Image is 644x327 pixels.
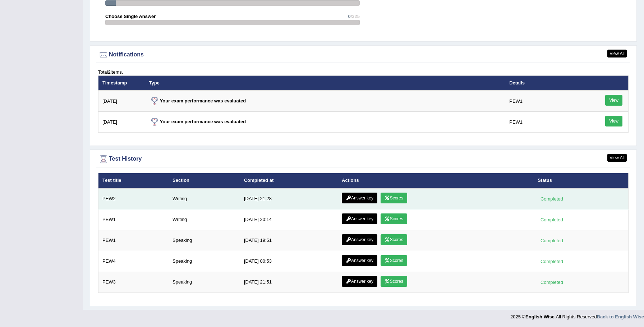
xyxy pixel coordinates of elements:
strong: English Wise. [525,314,556,319]
a: View [605,95,622,106]
td: Speaking [169,272,240,293]
strong: Your exam performance was evaluated [149,119,246,124]
th: Type [145,75,506,91]
td: Speaking [169,251,240,272]
div: Completed [538,237,566,244]
strong: Choose Single Answer [105,14,156,19]
th: Details [505,75,585,91]
td: [DATE] 21:51 [240,272,338,293]
td: [DATE] 00:53 [240,251,338,272]
th: Section [169,173,240,188]
b: 2 [108,69,110,75]
a: Scores [381,234,407,245]
td: PEW1 [98,209,169,230]
a: Scores [381,193,407,203]
a: Answer key [342,193,377,203]
a: Answer key [342,276,377,287]
div: Notifications [98,50,629,60]
a: Scores [381,276,407,287]
a: Scores [381,255,407,266]
th: Timestamp [98,75,145,91]
a: View All [607,50,627,57]
th: Test title [98,173,169,188]
div: Total items. [98,69,629,75]
td: Writing [169,188,240,209]
td: [DATE] [98,91,145,112]
td: PEW4 [98,251,169,272]
td: [DATE] [98,112,145,133]
td: [DATE] 19:51 [240,230,338,251]
strong: Your exam performance was evaluated [149,98,246,103]
div: 2025 © All Rights Reserved [510,310,644,320]
td: PEW3 [98,272,169,293]
a: Answer key [342,234,377,245]
div: Completed [538,278,566,286]
div: Completed [538,195,566,203]
div: Completed [538,258,566,265]
a: View All [607,154,627,162]
td: PEW1 [98,230,169,251]
th: Actions [338,173,534,188]
td: Writing [169,209,240,230]
td: PEW1 [505,91,585,112]
th: Completed at [240,173,338,188]
td: Speaking [169,230,240,251]
th: Status [534,173,628,188]
td: [DATE] 20:14 [240,209,338,230]
span: /325 [351,14,360,19]
a: View [605,116,622,126]
span: 0 [348,14,350,19]
a: Answer key [342,213,377,224]
td: PEW1 [505,112,585,133]
td: [DATE] 21:28 [240,188,338,209]
div: Test History [98,154,629,165]
div: Completed [538,216,566,224]
a: Answer key [342,255,377,266]
a: Scores [381,213,407,224]
td: PEW2 [98,188,169,209]
a: Back to English Wise [597,314,644,319]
